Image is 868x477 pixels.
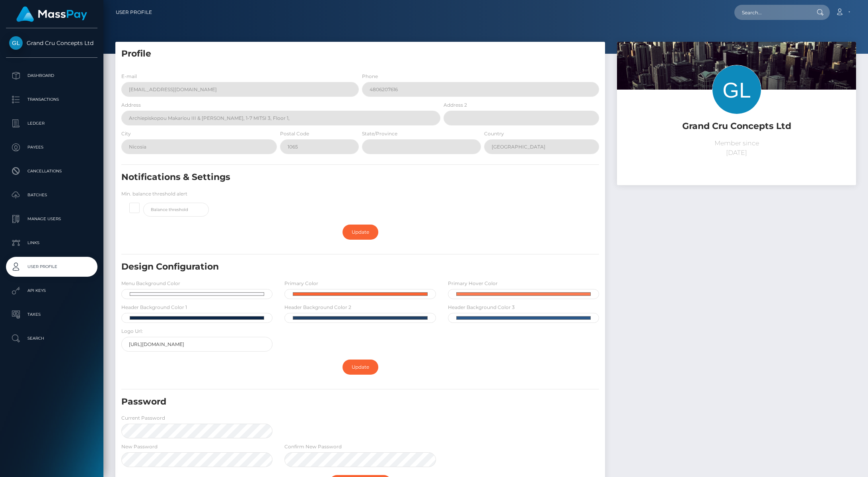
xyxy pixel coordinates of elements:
[6,209,97,229] a: Manage Users
[284,304,351,311] label: Header Background Color 2
[9,70,94,82] p: Dashboard
[9,237,94,249] p: Links
[121,280,180,287] label: Menu Background Color
[6,113,97,133] a: Ledger
[121,48,599,60] h5: Profile
[6,257,97,277] a: User Profile
[121,304,187,311] label: Header Background Color 1
[121,328,143,335] label: Logo Url:
[448,280,498,287] label: Primary Hover Color
[617,42,856,201] img: ...
[484,130,504,137] label: Country
[6,137,97,157] a: Payees
[9,189,94,201] p: Batches
[448,304,515,311] label: Header Background Color 3
[121,443,158,450] label: New Password
[6,233,97,253] a: Links
[623,139,850,158] p: Member since [DATE]
[6,161,97,181] a: Cancellations
[121,414,165,422] label: Current Password
[280,130,309,137] label: Postal Code
[121,102,141,109] label: Address
[6,39,97,47] span: Grand Cru Concepts Ltd
[9,36,23,50] img: Grand Cru Concepts Ltd
[121,261,522,273] h5: Design Configuration
[116,4,152,21] a: User Profile
[6,66,97,86] a: Dashboard
[623,120,850,133] h5: Grand Cru Concepts Ltd
[121,130,131,137] label: City
[9,261,94,273] p: User Profile
[734,5,809,20] input: Search...
[9,117,94,129] p: Ledger
[6,281,97,301] a: API Keys
[9,94,94,106] p: Transactions
[121,73,137,80] label: E-mail
[121,190,187,197] label: Min. balance threshold alert
[444,102,467,109] label: Address 2
[9,165,94,177] p: Cancellations
[6,90,97,109] a: Transactions
[9,309,94,321] p: Taxes
[9,213,94,225] p: Manage Users
[362,73,378,80] label: Phone
[284,280,318,287] label: Primary Color
[16,6,87,22] img: MassPay Logo
[343,225,378,240] a: Update
[121,396,522,408] h5: Password
[9,332,94,344] p: Search
[6,305,97,325] a: Taxes
[6,185,97,205] a: Batches
[6,328,97,348] a: Search
[284,443,342,450] label: Confirm New Password
[362,130,397,137] label: State/Province
[9,285,94,297] p: API Keys
[343,360,378,375] a: Update
[121,171,522,184] h5: Notifications & Settings
[9,141,94,153] p: Payees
